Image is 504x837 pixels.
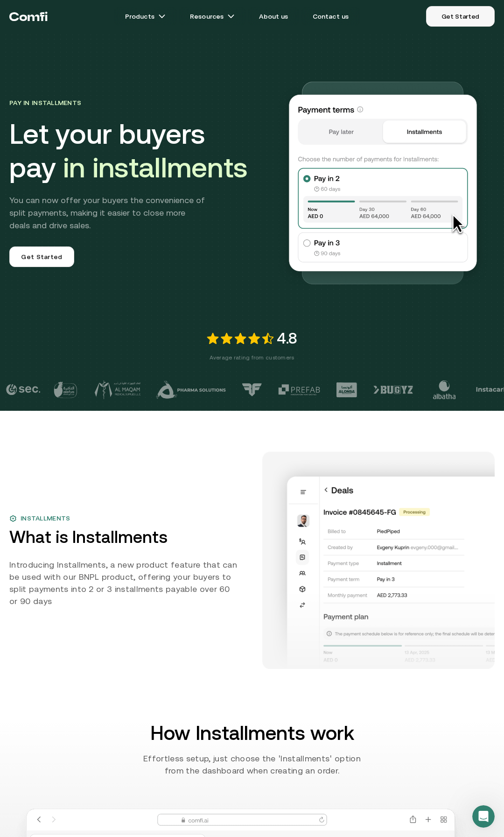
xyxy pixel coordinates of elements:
[271,70,495,294] img: Introducing installments
[9,514,17,522] img: setting
[373,378,413,401] img: logo-8
[278,384,320,395] img: logo-6
[241,378,263,401] img: logo-5
[21,513,70,523] span: Installments
[133,753,370,777] p: Effortless setup, just choose the 'Installments' option from the dashboard when creating an order.
[114,7,177,26] a: Productsarrow icons
[150,723,354,743] h2: How Installments work
[21,252,62,264] span: Get Started
[9,527,239,548] h2: What is Installments
[156,371,226,408] img: logo-4
[51,381,79,398] img: logo-2
[426,6,495,27] a: Get Started
[9,2,48,30] a: Return to the top of the Comfi home page
[301,7,360,26] a: Contact us
[9,117,256,184] h1: Let your buyers pay
[9,246,74,267] a: Get Started
[472,805,495,828] iframe: Intercom live chat
[207,333,273,344] img: Introducing installments
[335,382,358,397] img: logo-7
[207,327,298,350] div: 4.8
[262,448,495,672] img: banner image
[428,380,461,399] img: logo-9
[9,194,207,232] p: You can now offer your buyers the convenience of split payments, making it easier to close more d...
[94,380,141,399] img: logo-3
[158,13,166,20] img: arrow icons
[63,151,247,183] span: in installments
[210,353,294,362] span: Average rating from customers
[227,13,235,20] img: arrow icons
[179,7,246,26] a: Resourcesarrow icons
[9,99,81,106] span: Pay in Installments
[9,559,239,607] p: Introducing Installments, a new product feature that can be used with our BNPL product, offering ...
[248,7,299,26] a: About us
